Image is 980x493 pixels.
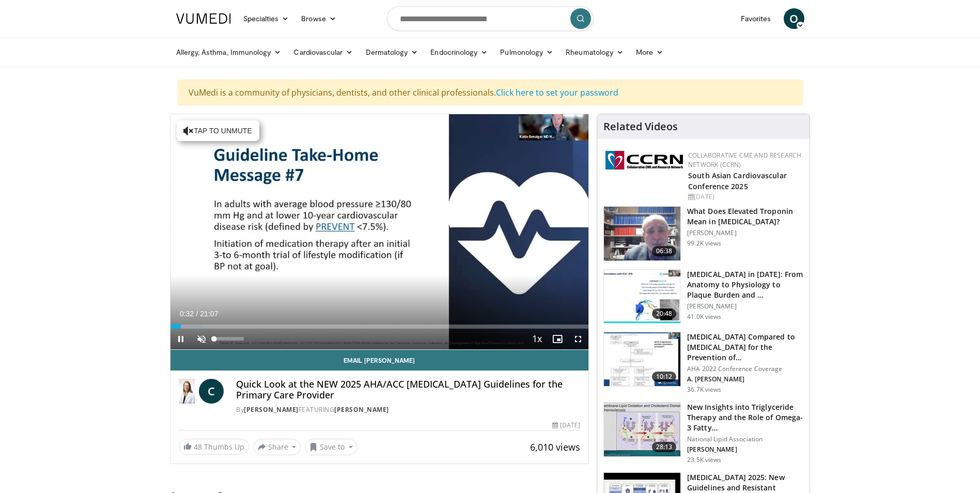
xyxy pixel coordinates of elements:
[603,206,803,261] a: 06:38 What Does Elevated Troponin Mean in [MEDICAL_DATA]? [PERSON_NAME] 99.2K views
[687,375,803,383] p: A. [PERSON_NAME]
[604,270,680,323] img: 823da73b-7a00-425d-bb7f-45c8b03b10c3.150x105_q85_crop-smart_upscale.jpg
[652,246,677,256] span: 06:38
[687,386,721,394] p: 36.7K views
[253,439,301,455] button: Share
[237,8,295,29] a: Specialties
[236,405,580,414] div: By FEATURING
[687,302,803,311] p: [PERSON_NAME]
[687,445,803,454] p: [PERSON_NAME]
[687,402,803,433] h3: New Insights into Triglyceride Therapy and the Role of Omega-3 Fatty…
[603,120,678,133] h4: Related Videos
[552,421,580,430] div: [DATE]
[687,365,803,373] p: AHA 2022 Conference Coverage
[199,379,224,404] a: C
[287,42,359,63] a: Cardiovascular
[170,329,191,349] button: Pause
[170,350,589,371] a: Email [PERSON_NAME]
[194,442,202,452] span: 48
[170,42,288,63] a: Allergy, Asthma, Immunology
[295,8,343,29] a: Browse
[559,42,630,63] a: Rheumatology
[236,379,580,401] h4: Quick Look at the NEW 2025 AHA/ACC [MEDICAL_DATA] Guidelines for the Primary Care Provider
[496,87,618,98] a: Click here to set your password
[630,42,670,63] a: More
[687,435,803,443] p: National Lipid Association
[176,13,231,24] img: VuMedi Logo
[180,310,194,318] span: 0:32
[687,456,721,464] p: 23.5K views
[334,405,389,414] a: [PERSON_NAME]
[604,332,680,386] img: 7c0f9b53-1609-4588-8498-7cac8464d722.150x105_q85_crop-smart_upscale.jpg
[387,6,594,31] input: Search topics, interventions
[604,207,680,260] img: 98daf78a-1d22-4ebe-927e-10afe95ffd94.150x105_q85_crop-smart_upscale.jpg
[687,229,803,237] p: [PERSON_NAME]
[530,441,580,453] span: 6,010 views
[170,325,589,329] div: Progress Bar
[604,403,680,456] img: 45ea033d-f728-4586-a1ce-38957b05c09e.150x105_q85_crop-smart_upscale.jpg
[547,329,568,349] button: Enable picture-in-picture mode
[494,42,559,63] a: Pulmonology
[652,309,677,319] span: 20:48
[687,206,803,227] h3: What Does Elevated Troponin Mean in [MEDICAL_DATA]?
[305,439,357,455] button: Save to
[603,402,803,464] a: 28:13 New Insights into Triglyceride Therapy and the Role of Omega-3 Fatty… National Lipid Associ...
[687,332,803,363] h3: [MEDICAL_DATA] Compared to [MEDICAL_DATA] for the Prevention of…
[603,269,803,324] a: 20:48 [MEDICAL_DATA] in [DATE]: From Anatomy to Physiology to Plaque Burden and … [PERSON_NAME] 4...
[526,329,547,349] button: Playback Rate
[177,120,259,141] button: Tap to unmute
[735,8,777,29] a: Favorites
[179,379,195,404] img: Dr. Catherine P. Benziger
[424,42,494,63] a: Endocrinology
[603,332,803,394] a: 10:12 [MEDICAL_DATA] Compared to [MEDICAL_DATA] for the Prevention of… AHA 2022 Conference Covera...
[687,269,803,300] h3: [MEDICAL_DATA] in [DATE]: From Anatomy to Physiology to Plaque Burden and …
[687,313,721,321] p: 41.0K views
[196,310,198,318] span: /
[568,329,588,349] button: Fullscreen
[178,80,803,105] div: VuMedi is a community of physicians, dentists, and other clinical professionals.
[688,151,801,169] a: Collaborative CME and Research Network (CCRN)
[179,439,249,455] a: 48 Thumbs Up
[652,372,677,382] span: 10:12
[605,151,683,170] img: a04ee3ba-8487-4636-b0fb-5e8d268f3737.png.150x105_q85_autocrop_double_scale_upscale_version-0.2.png
[170,114,589,350] video-js: Video Player
[652,442,677,452] span: 28:13
[214,337,244,341] div: Volume Level
[360,42,425,63] a: Dermatology
[784,8,804,29] a: O
[687,239,721,248] p: 99.2K views
[200,310,218,318] span: 21:07
[688,192,801,202] div: [DATE]
[191,329,212,349] button: Unmute
[244,405,299,414] a: [PERSON_NAME]
[688,171,787,191] a: South Asian Cardiovascular Conference 2025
